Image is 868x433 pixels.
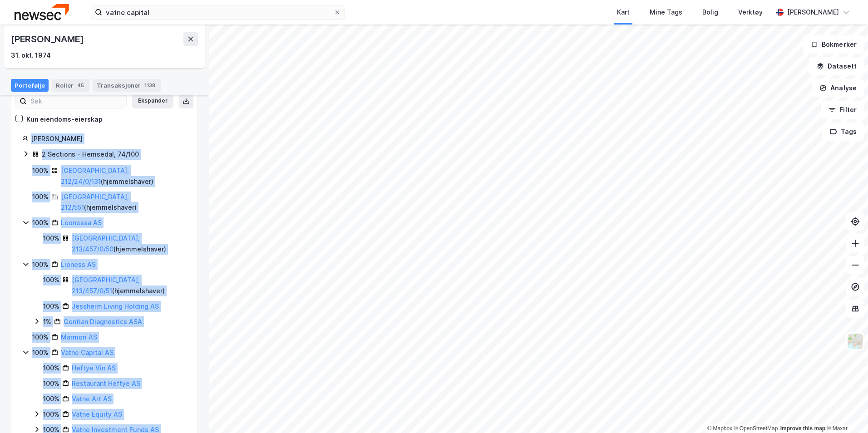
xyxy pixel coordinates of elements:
[823,389,868,433] iframe: Chat Widget
[61,349,113,356] a: Vatne Capital AS
[43,301,59,312] div: 100%
[847,333,864,350] img: Z
[64,318,142,325] a: Gentian Diagnostics ASA
[617,7,630,18] div: Kart
[43,409,59,420] div: 100%
[61,165,187,187] div: ( hjemmelshaver )
[809,57,864,75] button: Datasett
[707,425,732,432] a: Mapbox
[650,7,682,18] div: Mine Tags
[32,192,49,202] div: 100%
[61,167,129,185] a: [GEOGRAPHIC_DATA], 212/24/0/131
[15,4,69,20] img: newsec-logo.f6e21ccffca1b3a03d2d.png
[61,193,129,212] a: [GEOGRAPHIC_DATA], 212/551
[61,333,97,341] a: Marmori AS
[43,363,59,374] div: 100%
[72,410,122,418] a: Vatne Equity AS
[43,316,51,327] div: 1%
[32,217,49,228] div: 100%
[61,219,102,226] a: Leonessa AS
[52,79,89,92] div: Roller
[72,234,140,253] a: [GEOGRAPHIC_DATA], 213/457/0/50
[72,275,187,296] div: ( hjemmelshaver )
[823,389,868,433] div: Kontrollprogram for chat
[72,233,187,255] div: ( hjemmelshaver )
[26,114,103,125] div: Kun eiendoms-eierskap
[72,276,140,295] a: [GEOGRAPHIC_DATA], 213/457/0/51
[32,332,49,343] div: 100%
[42,149,139,160] div: 2 Sections - Hemsedal, 74/100
[27,94,126,108] input: Søk
[61,261,96,268] a: Lioness AS
[738,7,763,18] div: Verktøy
[72,395,112,403] a: Vatne Art AS
[61,192,187,213] div: ( hjemmelshaver )
[11,50,51,61] div: 31. okt. 1974
[803,35,864,54] button: Bokmerker
[734,425,778,432] a: OpenStreetMap
[43,233,59,244] div: 100%
[32,165,49,176] div: 100%
[43,378,59,389] div: 100%
[75,81,86,90] div: 45
[780,425,825,432] a: Improve this map
[43,275,59,285] div: 100%
[821,101,864,119] button: Filter
[43,394,59,404] div: 100%
[132,94,173,108] button: Ekspander
[11,79,49,92] div: Portefølje
[72,364,116,372] a: Heftye Vin AS
[143,81,157,90] div: 1138
[31,133,187,144] div: [PERSON_NAME]
[32,347,49,358] div: 100%
[822,123,864,141] button: Tags
[702,7,718,18] div: Bolig
[11,32,85,46] div: [PERSON_NAME]
[93,79,161,92] div: Transaksjoner
[72,302,159,310] a: Jessheim Living Holding AS
[72,379,140,387] a: Restaurant Heftye AS
[102,5,334,19] input: Søk på adresse, matrikkel, gårdeiere, leietakere eller personer
[812,79,864,97] button: Analyse
[787,7,839,18] div: [PERSON_NAME]
[32,259,49,270] div: 100%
